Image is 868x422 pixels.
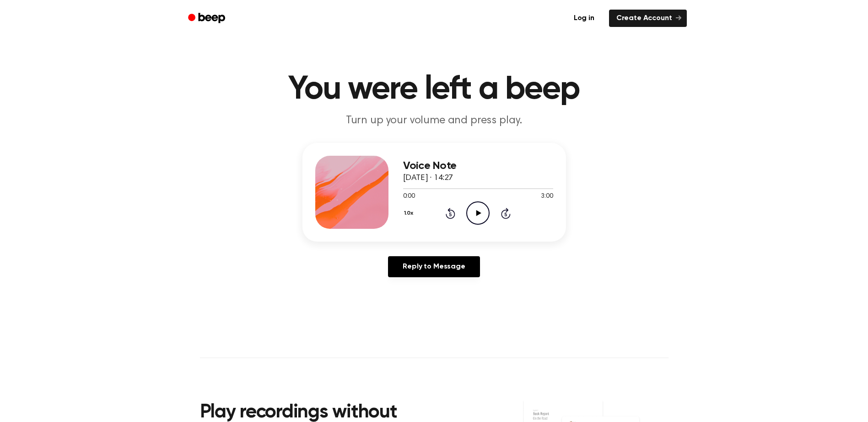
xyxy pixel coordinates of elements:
[403,206,417,221] button: 1.0x
[259,113,610,128] p: Turn up your volume and press play.
[541,192,553,201] span: 3:00
[200,73,669,106] h1: You were left a beep
[565,8,604,29] a: Log in
[388,256,480,277] a: Reply to Message
[403,174,453,182] span: [DATE] · 14:27
[609,10,687,27] a: Create Account
[403,192,415,201] span: 0:00
[403,160,553,172] h3: Voice Note
[182,10,233,27] a: Beep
